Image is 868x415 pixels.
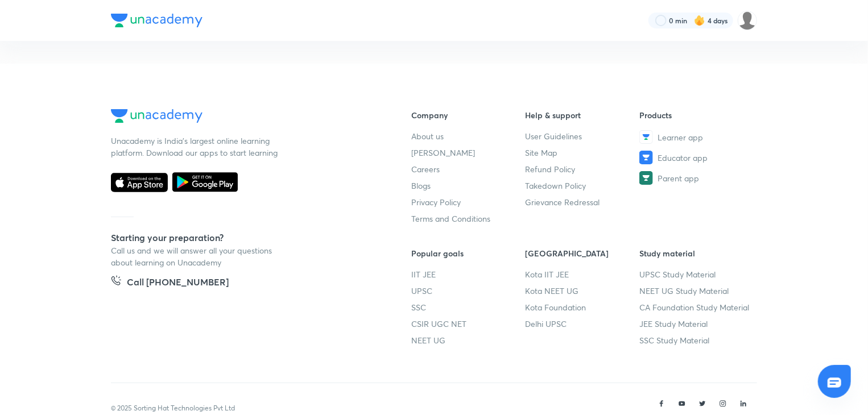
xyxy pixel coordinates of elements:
[658,152,708,164] span: Educator app
[411,318,526,330] a: CSIR UGC NET
[111,231,375,244] h5: Starting your preparation?
[411,147,526,159] a: [PERSON_NAME]
[639,130,754,144] a: Learner app
[111,109,375,126] a: Company Logo
[639,171,653,185] img: Parent app
[411,268,526,280] a: IIT JEE
[639,318,754,330] a: JEE Study Material
[411,334,526,346] a: NEET UG
[411,285,526,297] a: UPSC
[639,130,653,144] img: Learner app
[411,180,526,192] a: Blogs
[526,318,640,330] a: Delhi UPSC
[526,196,640,208] a: Grievance Redressal
[111,403,235,413] p: © 2025 Sorting Hat Technologies Pvt Ltd
[658,131,703,143] span: Learner app
[411,163,526,175] a: Careers
[411,163,440,175] span: Careers
[526,247,640,259] h6: [GEOGRAPHIC_DATA]
[127,275,229,291] h5: Call [PHONE_NUMBER]
[738,11,757,30] img: Sakshi
[639,247,754,259] h6: Study material
[111,275,229,291] a: Call [PHONE_NUMBER]
[639,109,754,121] h6: Products
[526,301,640,313] a: Kota Foundation
[658,172,699,184] span: Parent app
[411,130,526,142] a: About us
[526,268,640,280] a: Kota IIT JEE
[639,301,754,313] a: CA Foundation Study Material
[111,109,202,123] img: Company Logo
[639,151,754,164] a: Educator app
[111,135,282,159] p: Unacademy is India’s largest online learning platform. Download our apps to start learning
[411,301,526,313] a: SSC
[411,247,526,259] h6: Popular goals
[639,334,754,346] a: SSC Study Material
[639,151,653,164] img: Educator app
[526,163,640,175] a: Refund Policy
[411,109,526,121] h6: Company
[526,180,640,192] a: Takedown Policy
[111,244,282,268] p: Call us and we will answer all your questions about learning on Unacademy
[639,171,754,185] a: Parent app
[639,285,754,297] a: NEET UG Study Material
[526,147,640,159] a: Site Map
[411,196,526,208] a: Privacy Policy
[526,285,640,297] a: Kota NEET UG
[526,109,640,121] h6: Help & support
[694,15,705,26] img: streak
[111,14,202,27] img: Company Logo
[639,268,754,280] a: UPSC Study Material
[411,213,526,225] a: Terms and Conditions
[526,130,640,142] a: User Guidelines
